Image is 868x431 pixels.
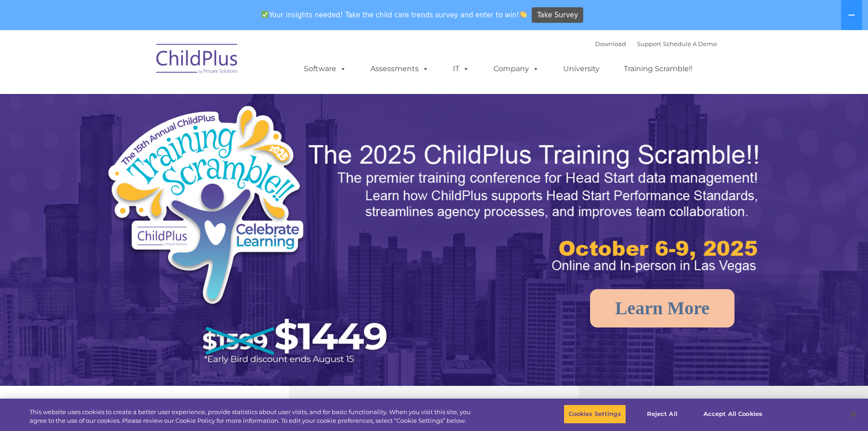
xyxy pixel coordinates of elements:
a: Schedule A Demo [663,40,717,47]
img: ChildPlus by Procare Solutions [152,37,243,83]
span: Your insights needed! Take the child care trends survey and enter to win! [258,6,531,24]
a: Software [295,60,355,78]
a: Learn More [590,289,734,327]
a: Assessments [361,60,438,78]
a: IT [444,60,478,78]
button: Accept All Cookies [699,405,767,424]
a: Download [595,40,626,47]
a: Take Survey [532,7,583,23]
a: Support [637,40,661,47]
span: Take Survey [537,7,578,23]
a: University [554,60,609,78]
img: 👏 [520,11,527,18]
img: ✅ [262,11,268,18]
button: Reject All [634,405,691,424]
button: Cookies Settings [564,405,626,424]
font: | [595,40,717,47]
span: Last name [127,60,154,67]
button: Close [843,404,863,424]
a: Company [484,60,548,78]
a: Training Scramble!! [615,60,702,78]
span: Phone number [127,98,165,104]
div: This website uses cookies to create a better user experience, provide statistics about user visit... [30,408,478,426]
